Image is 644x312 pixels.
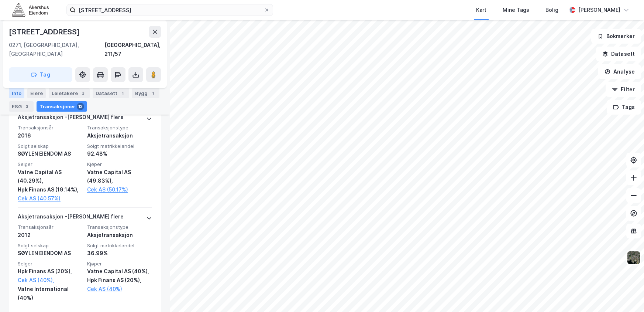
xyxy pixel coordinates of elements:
[18,168,83,186] div: Vatne Capital AS (40.29%),
[104,41,161,58] div: [GEOGRAPHIC_DATA], 211/57
[18,125,83,131] span: Transaksjonsår
[606,82,641,97] button: Filter
[77,103,84,110] div: 13
[9,67,72,82] button: Tag
[627,251,641,265] img: 9k=
[18,131,83,140] div: 2016
[87,276,152,285] div: Hpk Finans AS (20%),
[27,88,46,98] div: Eiere
[607,100,641,115] button: Tags
[37,101,87,112] div: Transaksjoner
[9,26,81,38] div: [STREET_ADDRESS]
[18,243,83,249] span: Solgt selskap
[18,276,83,285] a: Cek AS (40%),
[87,243,152,249] span: Solgt matrikkelandel
[93,88,129,98] div: Datasett
[18,194,83,203] a: Cek AS (40.57%)
[87,185,152,194] a: Cek AS (50.17%)
[607,277,644,312] div: Kontrollprogram for chat
[18,267,83,276] div: Hpk Finans AS (20%),
[578,6,620,14] div: [PERSON_NAME]
[18,249,83,258] div: SØYLEN EIENDOM AS
[79,89,87,97] div: 3
[87,224,152,230] span: Transaksjonstype
[9,41,104,58] div: 0271, [GEOGRAPHIC_DATA], [GEOGRAPHIC_DATA]
[87,143,152,149] span: Solgt matrikkelandel
[607,277,644,312] iframe: Chat Widget
[87,149,152,158] div: 92.48%
[49,88,90,98] div: Leietakere
[591,29,641,44] button: Bokmerker
[18,212,124,224] div: Aksjetransaksjon - [PERSON_NAME] flere
[18,285,83,302] div: Vatne International (40%)
[545,6,558,14] div: Bolig
[9,101,34,112] div: ESG
[9,88,24,98] div: Info
[503,6,529,14] div: Mine Tags
[87,267,152,276] div: Vatne Capital AS (40%),
[12,3,49,16] img: akershus-eiendom-logo.9091f326c980b4bce74ccdd9f866810c.svg
[119,89,126,97] div: 1
[18,113,124,125] div: Aksjetransaksjon - [PERSON_NAME] flere
[18,143,83,149] span: Solgt selskap
[596,47,641,61] button: Datasett
[149,89,156,97] div: 1
[23,103,31,110] div: 3
[18,185,83,194] div: Hpk Finans AS (19.14%),
[598,64,641,79] button: Analyse
[87,161,152,167] span: Kjøper
[18,261,83,267] span: Selger
[87,131,152,140] div: Aksjetransaksjon
[18,231,83,240] div: 2012
[132,88,159,98] div: Bygg
[87,261,152,267] span: Kjøper
[87,168,152,186] div: Vatne Capital AS (49.83%),
[18,149,83,158] div: SØYLEN EIENDOM AS
[87,231,152,240] div: Aksjetransaksjon
[476,6,486,14] div: Kart
[18,224,83,230] span: Transaksjonsår
[87,285,152,294] a: Cek AS (40%)
[18,161,83,167] span: Selger
[87,125,152,131] span: Transaksjonstype
[76,4,264,16] input: Søk på adresse, matrikkel, gårdeiere, leietakere eller personer
[87,249,152,258] div: 36.99%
